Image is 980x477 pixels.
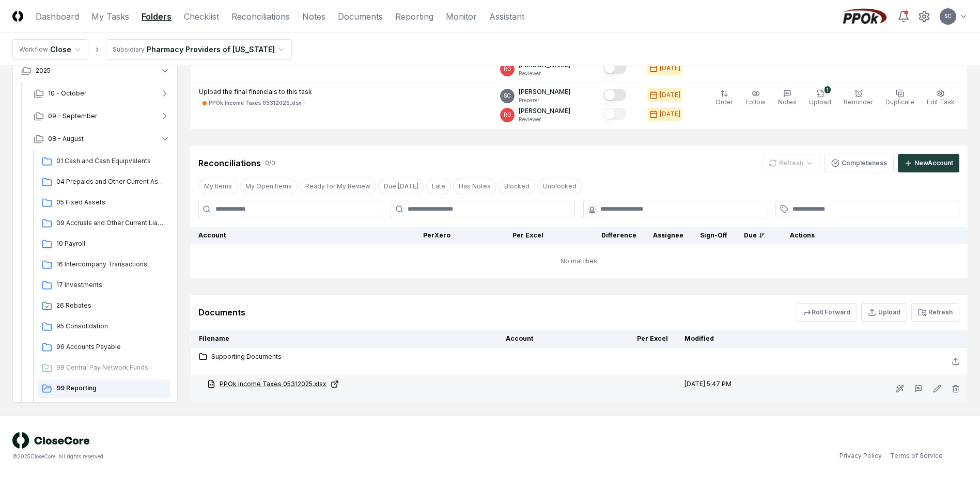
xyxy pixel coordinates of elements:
[198,179,238,194] button: My Items
[19,45,48,54] div: Workflow
[603,108,626,120] button: Mark complete
[797,303,857,322] button: Roll Forward
[744,231,765,240] div: Due
[38,256,170,274] a: 16 Intercompany Transactions
[48,89,86,98] span: 10 - October
[842,87,875,109] button: Reminder
[944,12,952,20] span: SC
[883,87,916,109] button: Duplicate
[198,157,261,169] div: Reconciliations
[925,87,957,109] button: Edit Task
[939,7,957,26] button: SC
[583,330,676,348] th: Per Excel
[459,227,552,244] th: Per Excel
[38,359,170,377] a: 98 Central Pay Network Funds
[38,317,170,336] a: 95 Consolidation
[56,322,166,331] span: 95 Consolidation
[713,87,735,109] button: Order
[898,154,959,172] button: NewAccount
[692,227,736,244] th: Sign-Off
[36,66,51,75] span: 2025
[660,109,680,119] div: [DATE]
[338,10,383,23] a: Documents
[38,379,170,398] a: 99 Reporting
[676,330,801,348] th: Modified
[519,70,570,77] p: Reviewer
[782,231,960,240] div: Actions
[198,231,357,240] div: Account
[504,92,511,100] span: SC
[113,45,145,54] div: Subsidiary
[890,451,943,460] a: Terms of Service
[825,86,831,93] div: 1
[48,134,84,144] span: 08 - August
[25,105,178,128] button: 09 - September
[13,59,178,82] button: 2025
[519,116,570,123] p: Reviewer
[240,179,298,194] button: My Open Items
[660,63,680,73] div: [DATE]
[302,10,325,23] a: Notes
[497,330,583,348] th: Account
[809,98,831,106] span: Upload
[198,306,245,319] div: Documents
[38,194,170,212] a: 05 Fixed Assets
[56,260,166,269] span: 16 Intercompany Transactions
[395,10,433,23] a: Reporting
[25,82,178,105] button: 10 - October
[807,87,833,109] button: 1Upload
[12,39,292,60] nav: breadcrumb
[489,10,524,23] a: Assistant
[378,179,424,194] button: Due Today
[38,338,170,357] a: 96 Accounts Payable
[209,99,301,107] div: PPOk Income Taxes 05312025.xlsx
[914,158,953,168] div: New Account
[504,65,511,73] span: RG
[38,235,170,253] a: 10 Payroll
[861,303,907,322] button: Upload
[56,198,166,207] span: 05 Fixed Assets
[38,297,170,315] a: 26 Rebates
[191,330,497,348] th: Filename
[776,87,799,109] button: Notes
[25,128,178,150] button: 08 - August
[12,432,90,449] img: logo
[56,177,166,186] span: 04 Prepaids and Other Current Assets
[645,227,692,244] th: Assignee
[56,363,166,372] span: 98 Central Pay Network Funds
[142,10,172,23] a: Folders
[537,179,582,194] button: Unblocked
[453,179,496,194] button: Has Notes
[745,98,766,106] span: Follow
[190,244,968,278] td: No matches
[446,10,477,23] a: Monitor
[927,98,955,106] span: Edit Task
[911,303,959,322] button: Refresh
[839,8,889,25] img: PPOk logo
[660,90,680,100] div: [DATE]
[519,106,570,116] p: [PERSON_NAME]
[184,10,219,23] a: Checklist
[603,62,626,74] button: Mark complete
[885,98,914,106] span: Duplicate
[504,111,511,119] span: RG
[36,10,79,23] a: Dashboard
[676,375,801,403] td: [DATE] 5:47 PM
[38,276,170,295] a: 17 Investments
[231,10,290,23] a: Reconciliations
[199,99,305,107] a: PPOk Income Taxes 05312025.xlsx
[48,112,97,121] span: 09 - September
[839,451,882,460] a: Privacy Policy
[56,280,166,290] span: 17 Investments
[38,152,170,171] a: 01 Cash and Cash Equipvalents
[38,173,170,192] a: 04 Prepaids and Other Current Assets
[56,342,166,352] span: 96 Accounts Payable
[91,10,129,23] a: My Tasks
[25,150,178,423] div: 08 - August
[265,158,275,168] div: 0 / 0
[844,98,873,106] span: Reminder
[366,227,459,244] th: Per Xero
[56,156,166,166] span: 01 Cash and Cash Equipvalents
[199,352,489,361] a: Supporting Documents
[499,179,535,194] button: Blocked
